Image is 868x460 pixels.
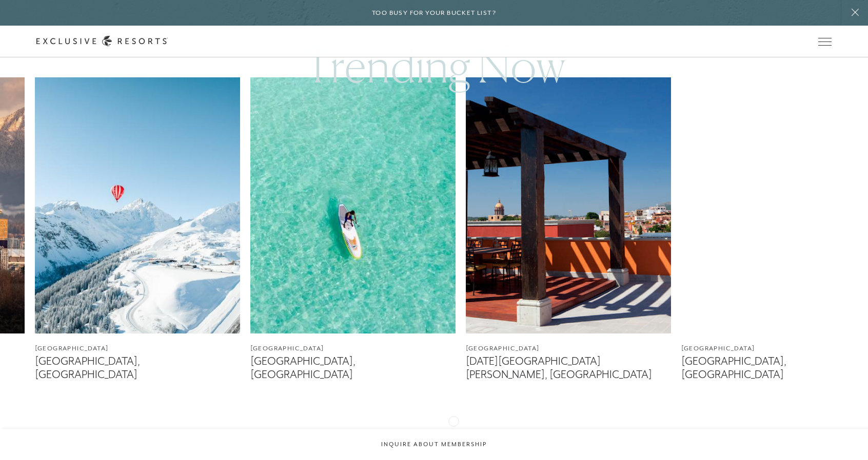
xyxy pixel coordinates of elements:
iframe: Qualified Messenger [821,413,868,460]
a: [GEOGRAPHIC_DATA][GEOGRAPHIC_DATA], [GEOGRAPHIC_DATA] [250,77,456,381]
figcaption: [DATE][GEOGRAPHIC_DATA][PERSON_NAME], [GEOGRAPHIC_DATA] [466,355,671,381]
figcaption: [GEOGRAPHIC_DATA] [35,344,240,353]
figcaption: [GEOGRAPHIC_DATA] [250,344,456,353]
button: Open navigation [818,38,832,45]
figcaption: [GEOGRAPHIC_DATA] [466,344,671,353]
a: [GEOGRAPHIC_DATA][DATE][GEOGRAPHIC_DATA][PERSON_NAME], [GEOGRAPHIC_DATA] [466,77,671,381]
figcaption: [GEOGRAPHIC_DATA], [GEOGRAPHIC_DATA] [35,355,240,381]
a: [GEOGRAPHIC_DATA][GEOGRAPHIC_DATA], [GEOGRAPHIC_DATA] [35,77,240,381]
figcaption: [GEOGRAPHIC_DATA], [GEOGRAPHIC_DATA] [250,355,456,381]
h6: Too busy for your bucket list? [372,8,496,18]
